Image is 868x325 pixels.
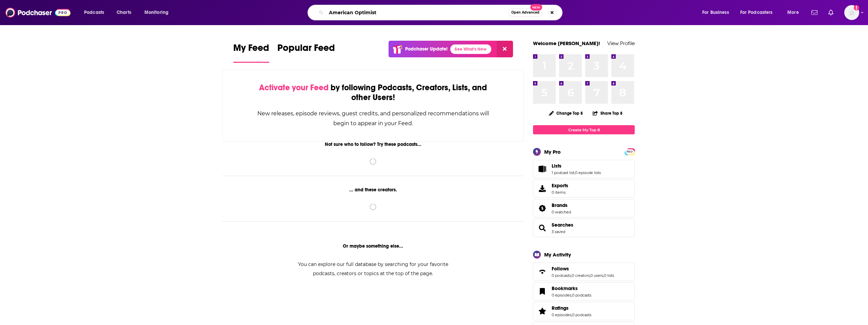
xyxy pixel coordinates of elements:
[508,8,542,17] button: Open AdvancedNew
[5,6,71,19] img: Podchaser - Follow, Share and Rate Podcasts
[533,302,635,320] span: Ratings
[809,7,820,18] a: Show notifications dropdown
[545,109,587,117] button: Change Top 8
[740,8,773,17] span: For Podcasters
[552,190,568,195] span: 0 items
[574,170,575,175] span: ,
[552,305,591,311] a: Ratings
[533,199,635,217] span: Brands
[552,210,571,214] a: 0 watched
[787,8,799,17] span: More
[533,219,635,237] span: Searches
[736,7,783,18] button: open menu
[533,125,635,134] a: Create My Top 8
[535,184,549,193] span: Exports
[117,8,131,17] span: Charts
[552,229,565,234] a: 3 saved
[552,202,571,208] a: Brands
[533,40,600,46] a: Welcome [PERSON_NAME]!
[535,267,549,276] a: Follows
[854,5,859,11] svg: Add a profile image
[112,7,135,18] a: Charts
[697,7,737,18] button: open menu
[603,273,604,278] span: ,
[552,183,568,189] span: Exports
[552,170,574,175] a: 1 podcast list
[844,5,859,20] img: User Profile
[552,163,601,169] a: Lists
[590,273,590,278] span: ,
[552,305,569,311] span: Ratings
[535,164,549,174] a: Lists
[571,273,572,278] span: ,
[552,312,571,317] a: 0 episodes
[552,285,578,291] span: Bookmarks
[511,11,539,14] span: Open Advanced
[552,293,571,298] a: 0 episodes
[592,107,623,120] button: Share Top 8
[607,40,635,46] a: View Profile
[826,7,836,18] a: Show notifications dropdown
[533,179,635,198] a: Exports
[450,44,491,54] a: See What's New
[257,109,490,128] div: New releases, episode reviews, guest credits, and personalized recommendations will begin to appe...
[572,273,590,278] a: 0 creators
[533,160,635,178] span: Lists
[572,312,591,317] a: 0 podcasts
[535,306,549,316] a: Ratings
[535,204,549,213] a: Brands
[626,149,634,154] span: PRO
[590,273,603,278] a: 0 users
[405,46,448,52] p: Podchaser Update!
[552,163,561,169] span: Lists
[140,7,177,18] button: open menu
[314,5,569,20] div: Search podcasts, credits, & more...
[844,5,859,20] button: Show profile menu
[552,266,614,272] a: Follows
[626,149,634,154] a: PRO
[277,42,335,63] a: Popular Feed
[552,266,569,272] span: Follows
[530,4,542,11] span: New
[552,222,573,228] a: Searches
[222,243,524,249] div: Or maybe something else...
[575,170,601,175] a: 0 episode lists
[277,42,335,58] span: Popular Feed
[233,42,269,63] a: My Feed
[79,7,113,18] button: open menu
[544,251,571,258] div: My Activity
[533,282,635,301] span: Bookmarks
[552,202,568,208] span: Brands
[604,273,614,278] a: 0 lists
[222,187,524,193] div: ... and these creators.
[84,8,104,17] span: Podcasts
[222,141,524,147] div: Not sure who to follow? Try these podcasts...
[290,260,456,278] div: You can explore our full database by searching for your favorite podcasts, creators or topics at ...
[844,5,859,20] span: Logged in as danikarchmer
[259,82,329,93] span: Activate your Feed
[233,42,269,58] span: My Feed
[702,8,729,17] span: For Business
[572,293,591,298] a: 0 podcasts
[571,293,572,298] span: ,
[533,263,635,281] span: Follows
[571,312,572,317] span: ,
[257,83,490,102] div: by following Podcasts, Creators, Lists, and other Users!
[326,7,508,18] input: Search podcasts, credits, & more...
[783,7,807,18] button: open menu
[544,149,561,155] div: My Pro
[552,285,591,291] a: Bookmarks
[535,287,549,296] a: Bookmarks
[552,273,571,278] a: 0 podcasts
[535,223,549,233] a: Searches
[144,8,169,17] span: Monitoring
